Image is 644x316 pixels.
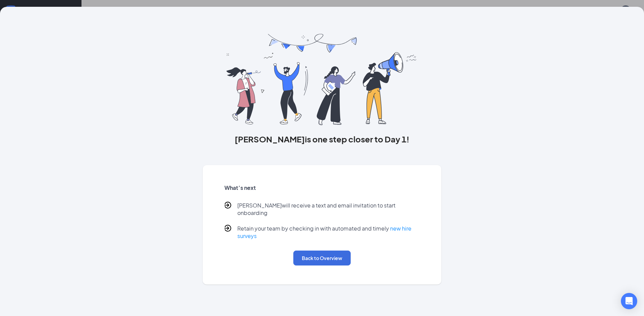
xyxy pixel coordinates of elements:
[226,34,418,125] img: you are all set
[237,202,420,217] p: [PERSON_NAME] will receive a text and email invitation to start onboarding
[621,293,637,309] div: Open Intercom Messenger
[293,251,351,265] button: Back to Overview
[237,225,411,239] a: new hire surveys
[203,133,442,145] h3: [PERSON_NAME] is one step closer to Day 1!
[224,184,420,192] h5: What’s next
[237,225,420,240] p: Retain your team by checking in with automated and timely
